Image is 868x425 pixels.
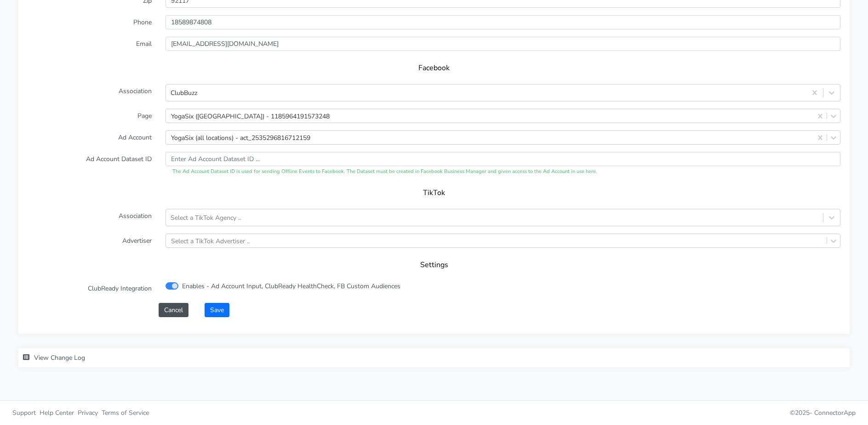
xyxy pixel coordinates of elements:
div: Select a TikTok Agency .. [171,213,241,223]
input: Enter phone ... [166,15,840,29]
div: YogaSix ([GEOGRAPHIC_DATA]) - 1185964191573248 [171,111,330,121]
label: Ad Account [21,130,159,145]
div: YogaSix (all locations) - act_2535296816712159 [171,133,310,142]
div: Select a TikTok Advertiser .. [171,236,250,246]
span: Help Center [40,408,74,417]
label: Advertiser [21,234,159,248]
input: Enter Ad Account Dataset ID ... [166,152,840,166]
label: Page [21,109,159,123]
p: © 2025 - [441,408,856,418]
span: ConnectorApp [814,408,856,417]
label: Ad Account Dataset ID [21,152,159,176]
div: The Ad Account Dataset ID is used for sending Offline Events to Facebook. The Dataset must be cre... [166,168,840,176]
h5: Facebook [37,64,831,73]
button: Cancel [159,303,188,317]
input: Enter Email ... [166,37,840,51]
span: Privacy [78,408,98,417]
h5: Settings [37,261,831,269]
h5: TikTok [37,189,831,197]
label: Enables - Ad Account Input, ClubReady HealthCheck, FB Custom Audiences [182,281,400,291]
label: Association [21,209,159,226]
span: Support [12,408,36,417]
label: ClubReady Integration [21,281,159,296]
span: View Change Log [34,353,85,362]
label: Association [21,84,159,101]
div: ClubBuzz [171,88,197,98]
button: Save [205,303,229,317]
label: Email [21,37,159,51]
label: Phone [21,15,159,29]
span: Terms of Service [102,408,149,417]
